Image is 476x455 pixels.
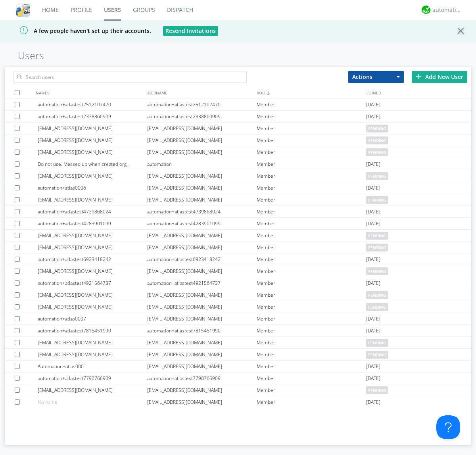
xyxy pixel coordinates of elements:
[38,99,147,110] div: automation+atlastest2512107470
[257,325,366,336] div: Member
[366,325,380,337] span: [DATE]
[38,253,147,265] div: automation+atlastest6923418242
[257,182,366,194] div: Member
[147,289,257,301] div: [EMAIL_ADDRESS][DOMAIN_NAME]
[5,111,471,123] a: automation+atlastest2338860909automation+atlastest2338860909Member[DATE]
[257,384,366,396] div: Member
[5,218,471,230] a: automation+atlastest4283901099automation+atlastest4283901099Member[DATE]
[257,301,366,313] div: Member
[432,6,462,14] div: automation+atlas
[366,339,388,347] span: pending
[5,384,471,396] a: [EMAIL_ADDRESS][DOMAIN_NAME][EMAIL_ADDRESS][DOMAIN_NAME]Memberpending
[147,384,257,396] div: [EMAIL_ADDRESS][DOMAIN_NAME]
[147,313,257,324] div: [EMAIL_ADDRESS][DOMAIN_NAME]
[5,301,471,313] a: [EMAIL_ADDRESS][DOMAIN_NAME][EMAIL_ADDRESS][DOMAIN_NAME]Memberpending
[38,134,147,146] div: [EMAIL_ADDRESS][DOMAIN_NAME]
[147,277,257,289] div: automation+atlastest4921564737
[147,146,257,158] div: [EMAIL_ADDRESS][DOMAIN_NAME]
[38,230,147,241] div: [EMAIL_ADDRESS][DOMAIN_NAME]
[147,170,257,182] div: [EMAIL_ADDRESS][DOMAIN_NAME]
[5,158,471,170] a: Do not use. Messed up when created org.automationMember[DATE]
[5,396,471,408] a: No name[EMAIL_ADDRESS][DOMAIN_NAME]Member[DATE]
[257,313,366,324] div: Member
[257,349,366,360] div: Member
[147,349,257,360] div: [EMAIL_ADDRESS][DOMAIN_NAME]
[147,372,257,384] div: automation+atlastest7790766909
[5,313,471,325] a: automation+atlas0007[EMAIL_ADDRESS][DOMAIN_NAME]Member[DATE]
[147,265,257,277] div: [EMAIL_ADDRESS][DOMAIN_NAME]
[257,396,366,408] div: Member
[38,325,147,336] div: automation+atlastest7815451990
[144,87,255,98] div: USERNAME
[366,172,388,180] span: pending
[257,146,366,158] div: Member
[38,182,147,194] div: automation+atlas0006
[257,218,366,229] div: Member
[366,136,388,144] span: pending
[38,289,147,301] div: [EMAIL_ADDRESS][DOMAIN_NAME]
[255,87,365,98] div: ROLE
[422,6,430,14] img: d2d01cd9b4174d08988066c6d424eccd
[366,313,380,325] span: [DATE]
[5,123,471,134] a: [EMAIL_ADDRESS][DOMAIN_NAME][EMAIL_ADDRESS][DOMAIN_NAME]Memberpending
[366,244,388,251] span: pending
[38,301,147,313] div: [EMAIL_ADDRESS][DOMAIN_NAME]
[416,74,421,79] img: plus.svg
[38,337,147,348] div: [EMAIL_ADDRESS][DOMAIN_NAME]
[366,206,380,218] span: [DATE]
[257,206,366,217] div: Member
[147,396,257,408] div: [EMAIL_ADDRESS][DOMAIN_NAME]
[366,361,380,372] span: [DATE]
[147,194,257,205] div: [EMAIL_ADDRESS][DOMAIN_NAME]
[257,134,366,146] div: Member
[5,99,471,111] a: automation+atlastest2512107470automation+atlastest2512107470Member[DATE]
[5,337,471,349] a: [EMAIL_ADDRESS][DOMAIN_NAME][EMAIL_ADDRESS][DOMAIN_NAME]Memberpending
[366,372,380,384] span: [DATE]
[38,158,147,170] div: Do not use. Messed up when created org.
[366,148,388,156] span: pending
[147,301,257,313] div: [EMAIL_ADDRESS][DOMAIN_NAME]
[257,372,366,384] div: Member
[257,242,366,253] div: Member
[38,372,147,384] div: automation+atlastest7790766909
[366,351,388,359] span: pending
[412,71,467,83] div: Add New User
[366,291,388,299] span: pending
[34,87,144,98] div: NAMES
[5,325,471,337] a: automation+atlastest7815451990automation+atlastest7815451990Member[DATE]
[38,206,147,217] div: automation+atlastest4739868024
[163,26,218,36] button: Resend Invitations
[38,170,147,182] div: [EMAIL_ADDRESS][DOMAIN_NAME]
[5,182,471,194] a: automation+atlas0006[EMAIL_ADDRESS][DOMAIN_NAME]Member[DATE]
[257,123,366,134] div: Member
[38,146,147,158] div: [EMAIL_ADDRESS][DOMAIN_NAME]
[257,194,366,205] div: Member
[5,253,471,265] a: automation+atlastest6923418242automation+atlastest6923418242Member[DATE]
[257,361,366,372] div: Member
[366,125,388,132] span: pending
[257,170,366,182] div: Member
[147,111,257,122] div: automation+atlastest2338860909
[366,232,388,240] span: pending
[366,267,388,275] span: pending
[257,337,366,348] div: Member
[5,277,471,289] a: automation+atlastest4921564737automation+atlastest4921564737Member[DATE]
[5,170,471,182] a: [EMAIL_ADDRESS][DOMAIN_NAME][EMAIL_ADDRESS][DOMAIN_NAME]Memberpending
[366,218,380,230] span: [DATE]
[147,242,257,253] div: [EMAIL_ADDRESS][DOMAIN_NAME]
[257,277,366,289] div: Member
[147,325,257,336] div: automation+atlastest7815451990
[38,218,147,229] div: automation+atlastest4283901099
[257,111,366,122] div: Member
[436,415,460,439] iframe: Toggle Customer Support
[5,372,471,384] a: automation+atlastest7790766909automation+atlastest7790766909Member[DATE]
[38,349,147,360] div: [EMAIL_ADDRESS][DOMAIN_NAME]
[366,99,380,111] span: [DATE]
[348,71,404,83] button: Actions
[16,3,30,17] img: cddb5a64eb264b2086981ab96f4c1ba7
[366,396,380,408] span: [DATE]
[147,361,257,372] div: [EMAIL_ADDRESS][DOMAIN_NAME]
[38,384,147,396] div: [EMAIL_ADDRESS][DOMAIN_NAME]
[147,99,257,110] div: automation+atlastest2512107470
[5,361,471,372] a: Automation+atlas0001[EMAIL_ADDRESS][DOMAIN_NAME]Member[DATE]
